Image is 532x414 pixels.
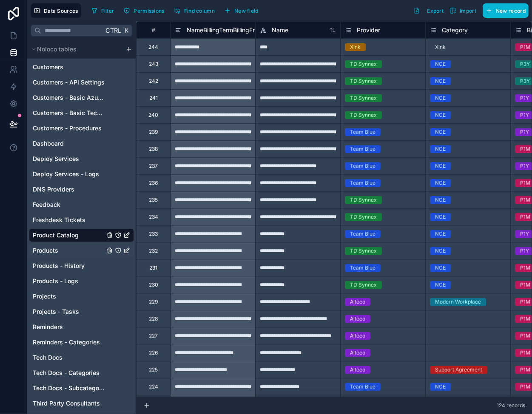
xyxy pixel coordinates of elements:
[520,383,530,391] div: P1M
[435,264,446,272] div: NCE
[143,27,164,33] div: #
[435,213,446,221] div: NCE
[149,163,158,169] div: 237
[149,214,158,220] div: 234
[520,196,530,204] div: P1M
[496,8,526,14] span: New record
[435,128,446,136] div: NCE
[357,26,380,34] span: Provider
[350,298,365,306] div: Alteco
[520,264,530,272] div: P1M
[479,3,529,18] a: New record
[520,111,529,119] div: P1Y
[520,281,530,289] div: P1M
[88,4,117,17] button: Filter
[350,43,361,51] div: Xink
[149,349,158,356] div: 226
[410,3,447,18] button: Export
[350,60,377,68] div: TD Synnex
[350,332,365,340] div: Alteco
[184,8,215,14] span: Find column
[435,77,446,85] div: NCE
[149,332,158,339] div: 227
[427,8,444,14] span: Export
[435,162,446,170] div: NCE
[350,281,377,289] div: TD Synnex
[483,3,529,18] button: New record
[187,26,302,34] span: NameBillingTermBillingFrequencyProvider
[149,315,158,322] div: 228
[350,179,376,187] div: Team Blue
[171,4,218,17] button: Find column
[120,4,171,17] a: Permissions
[350,162,376,170] div: Team Blue
[520,332,530,340] div: P1M
[350,145,376,153] div: Team Blue
[435,111,446,119] div: NCE
[350,383,376,391] div: Team Blue
[520,213,530,221] div: P1M
[149,95,158,101] div: 241
[149,299,158,305] div: 229
[149,146,158,152] div: 238
[520,179,530,187] div: P1M
[447,3,479,18] button: Import
[520,298,530,306] div: P1M
[234,8,259,14] span: New field
[350,111,377,119] div: TD Synnex
[350,196,377,204] div: TD Synnex
[520,145,530,153] div: P1M
[350,349,365,357] div: Alteco
[149,231,158,237] div: 233
[149,248,158,254] div: 232
[520,128,529,136] div: P1Y
[520,60,530,68] div: P3Y
[350,213,377,221] div: TD Synnex
[350,247,377,255] div: TD Synnex
[149,265,157,271] div: 231
[149,383,158,390] div: 224
[149,282,158,288] div: 230
[497,402,525,409] span: 124 records
[435,281,446,289] div: NCE
[435,94,446,102] div: NCE
[520,230,529,238] div: P1Y
[435,179,446,187] div: NCE
[149,129,158,135] div: 239
[442,26,468,34] span: Category
[272,26,288,34] span: Name
[460,8,476,14] span: Import
[520,94,529,102] div: P1Y
[435,230,446,238] div: NCE
[350,366,365,374] div: Alteco
[350,230,376,238] div: Team Blue
[44,8,78,14] span: Data Sources
[435,298,481,306] div: Modern Workplace
[350,77,377,85] div: TD Synnex
[435,247,446,255] div: NCE
[435,145,446,153] div: NCE
[435,60,446,68] div: NCE
[148,44,158,51] div: 244
[520,366,530,374] div: P1M
[120,4,167,17] button: Permissions
[149,61,158,68] div: 243
[520,349,530,357] div: P1M
[350,315,365,323] div: Alteco
[520,162,529,170] div: P1Y
[520,247,529,255] div: P1Y
[435,196,446,204] div: NCE
[149,366,158,373] div: 225
[105,25,122,36] span: Ctrl
[149,197,158,203] div: 235
[350,264,376,272] div: Team Blue
[350,94,377,102] div: TD Synnex
[221,4,262,17] button: New field
[435,43,446,51] div: Xink
[435,366,482,374] div: Support Agreement
[101,8,114,14] span: Filter
[134,8,164,14] span: Permissions
[520,43,530,51] div: P1M
[520,315,530,323] div: P1M
[31,3,81,18] button: Data Sources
